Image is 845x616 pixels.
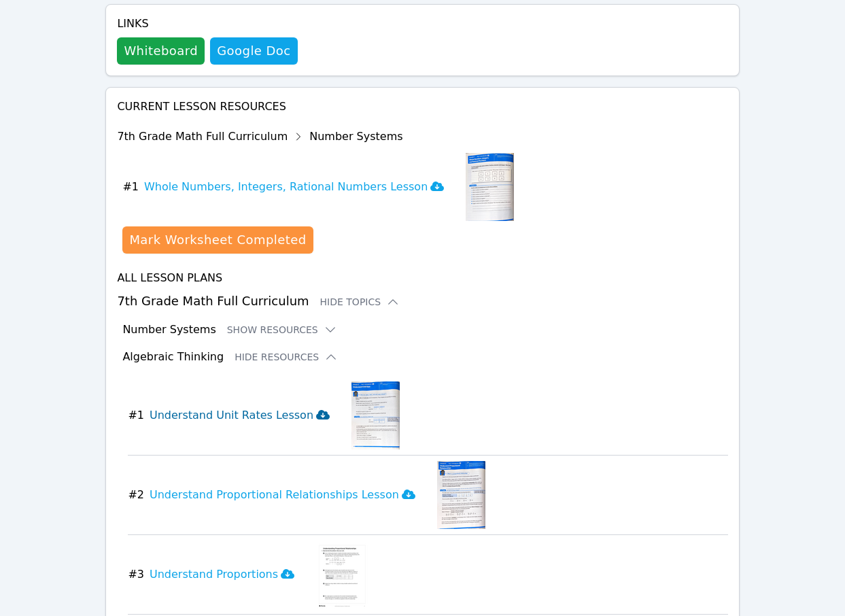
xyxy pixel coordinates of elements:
button: Mark Worksheet Completed [122,226,313,254]
h4: Links [117,16,297,32]
span: # 2 [128,487,144,503]
img: Understand Proportions [316,541,368,609]
button: #3Understand Proportions [128,541,305,609]
img: Whole Numbers, Integers, Rational Numbers Lesson [466,153,514,221]
div: 7th Grade Math Full Curriculum Number Systems [117,126,514,148]
span: # 1 [122,179,139,195]
h4: All Lesson Plans [117,270,727,286]
h3: Algebraic Thinking [122,349,224,365]
h3: Whole Numbers, Integers, Rational Numbers Lesson [144,179,444,195]
h3: Number Systems [122,322,215,338]
a: Google Doc [210,37,297,65]
button: Hide Topics [320,295,400,309]
button: #1Understand Unit Rates Lesson [128,381,341,449]
span: # 1 [128,407,144,424]
div: Mark Worksheet Completed [129,230,306,250]
button: Show Resources [227,323,337,337]
button: #1Whole Numbers, Integers, Rational Numbers Lesson [122,153,455,221]
button: Hide Resources [235,350,338,364]
img: Understand Proportional Relationships Lesson [437,461,485,529]
h4: Current Lesson Resources [117,99,727,115]
img: Understand Unit Rates Lesson [351,381,400,449]
button: #2Understand Proportional Relationships Lesson [128,461,426,529]
h3: 7th Grade Math Full Curriculum [117,292,727,311]
h3: Understand Unit Rates Lesson [150,407,330,424]
button: Whiteboard [117,37,205,65]
h3: Understand Proportions [150,566,294,583]
h3: Understand Proportional Relationships Lesson [150,487,415,503]
span: # 3 [128,566,144,583]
